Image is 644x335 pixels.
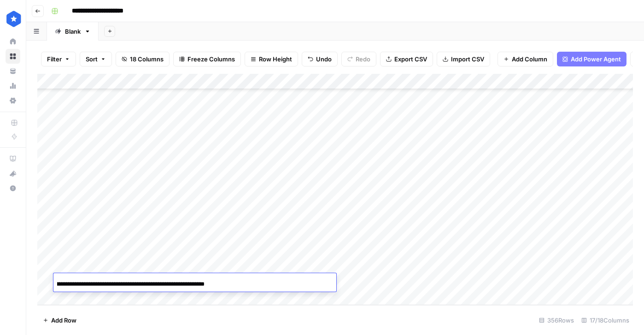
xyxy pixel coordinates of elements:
span: Redo [356,54,370,64]
div: What's new? [6,167,20,180]
div: 356 Rows [535,313,578,328]
img: ConsumerAffairs Logo [6,11,22,27]
span: Row Height [259,54,292,64]
button: 18 Columns [116,52,170,66]
span: Sort [86,54,98,64]
a: Blank [47,22,99,41]
a: Your Data [6,64,20,78]
button: Export CSV [380,52,433,66]
span: Add Row [51,316,76,325]
button: Import CSV [437,52,490,66]
button: What's new? [6,166,20,181]
a: Settings [6,93,20,108]
div: 17/18 Columns [578,313,633,328]
button: Help + Support [6,181,20,196]
button: Undo [302,52,338,66]
span: Add Column [512,54,547,64]
span: Undo [316,54,332,64]
button: Add Column [498,52,553,66]
a: Home [6,34,20,49]
button: Filter [41,52,76,66]
span: Add Power Agent [571,54,621,64]
button: Workspace: ConsumerAffairs [6,7,20,30]
a: Usage [6,78,20,93]
button: Row Height [245,52,298,66]
span: 18 Columns [130,54,164,64]
span: Export CSV [394,54,427,64]
a: AirOps Academy [6,151,20,166]
button: Redo [341,52,376,66]
a: Browse [6,49,20,64]
button: Add Power Agent [557,52,626,66]
button: Sort [80,52,112,66]
span: Filter [47,54,62,64]
span: Freeze Columns [187,54,235,64]
button: Add Row [37,313,82,328]
button: Freeze Columns [173,52,241,66]
div: Blank [65,27,81,36]
span: Import CSV [451,54,484,64]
